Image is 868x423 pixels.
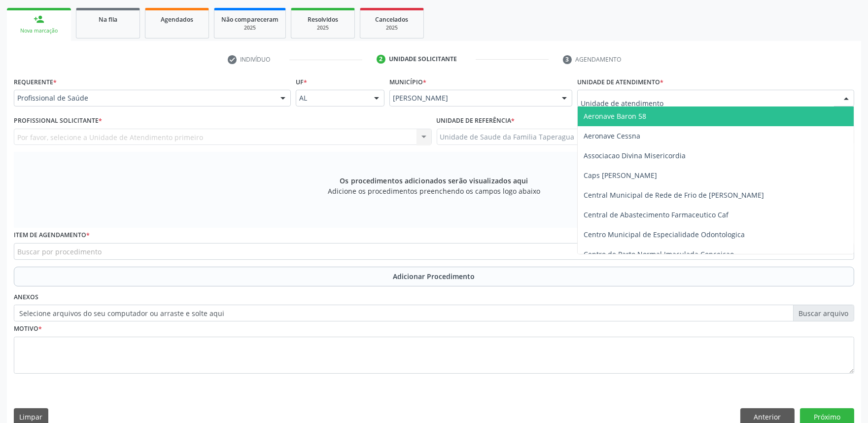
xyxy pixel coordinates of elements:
[221,15,278,24] span: Não compareceram
[221,24,278,32] div: 2025
[14,74,57,90] label: Requerente
[161,15,193,24] span: Agendados
[577,74,663,90] label: Unidade de atendimento
[584,171,657,180] span: Caps [PERSON_NAME]
[14,27,64,35] div: Nova marcação
[14,113,102,129] label: Profissional Solicitante
[581,93,834,113] input: Unidade de atendimento
[14,267,854,286] button: Adicionar Procedimento
[308,15,338,24] span: Resolvidos
[99,15,117,24] span: Na fila
[298,24,347,32] div: 2025
[17,93,271,103] span: Profissional de Saúde
[393,93,552,103] span: [PERSON_NAME]
[376,15,409,24] span: Cancelados
[367,24,417,32] div: 2025
[584,151,686,160] span: Associacao Divina Misericordia
[328,186,540,196] span: Adicione os procedimentos preenchendo os campos logo abaixo
[389,74,426,90] label: Município
[393,271,475,282] span: Adicionar Procedimento
[14,290,38,305] label: Anexos
[437,113,515,129] label: Unidade de referência
[584,230,745,239] span: Centro Municipal de Especialidade Odontologica
[389,55,457,64] div: Unidade solicitante
[584,131,640,141] span: Aeronave Cessna
[296,74,307,90] label: UF
[377,55,385,64] div: 2
[584,249,734,259] span: Centro de Parto Normal Imaculada Conceicao
[34,14,44,25] div: person_add
[584,111,646,121] span: Aeronave Baron 58
[584,190,764,200] span: Central Municipal de Rede de Frio de [PERSON_NAME]
[340,176,528,186] span: Os procedimentos adicionados serão visualizados aqui
[299,93,365,103] span: AL
[14,321,42,337] label: Motivo
[584,210,729,219] span: Central de Abastecimento Farmaceutico Caf
[14,228,90,243] label: Item de agendamento
[17,247,102,257] span: Buscar por procedimento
